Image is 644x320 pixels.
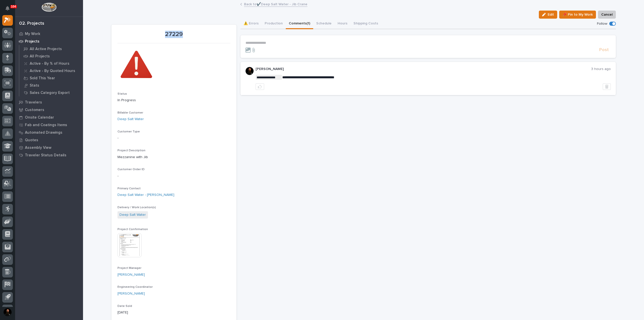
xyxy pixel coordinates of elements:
span: Project Description [117,149,145,152]
span: Customer Type [117,130,140,133]
a: Traveler Status Details [15,151,83,159]
p: Sales Category Export [30,91,70,95]
a: [PERSON_NAME] [117,291,145,296]
p: Mezzanine with Jib [117,155,230,160]
a: Deep Salt Water [117,117,144,122]
a: Travelers [15,98,83,106]
div: Notifications104 [6,6,13,14]
a: [PERSON_NAME] [117,272,145,277]
p: 27229 [117,31,230,38]
p: Active - By Quoted Hours [30,69,75,73]
button: Edit [539,11,557,19]
p: Active - By % of Hours [30,61,69,66]
p: All Projects [30,54,50,59]
button: Post [597,47,611,53]
p: 3 hours ago [591,67,611,71]
button: Delete post [603,83,611,90]
a: Deep Salt Water [119,212,146,218]
a: Sold This Year [19,75,83,82]
span: Delivery / Work Location(s) [117,206,156,209]
a: Projects [15,38,83,45]
a: All Projects [19,53,83,60]
img: cugfoD2A--qLiRfoXxggXACLDGawCpbh4v0DtonBuqs [117,46,155,84]
button: ⚠️ Errors [240,19,262,29]
button: users-avatar [2,307,13,317]
p: Sold This Year [30,76,55,81]
span: Billable Customer [117,111,143,114]
div: 02. Projects [19,21,44,26]
a: My Work [15,30,83,38]
p: [DATE] [117,310,230,315]
img: Workspace Logo [42,3,56,12]
a: Onsite Calendar [15,114,83,121]
p: Customers [25,108,44,112]
p: Automated Drawings [25,130,62,135]
button: Schedule [313,19,335,29]
a: All Active Projects [19,45,83,52]
button: Cancel [598,11,616,19]
p: - [117,135,230,141]
a: Back to✔️Deep Salt Water - Jib Crane [244,1,307,7]
span: Status [117,92,127,95]
a: Assembly View [15,144,83,151]
span: Cancel [601,12,613,18]
a: Stats [19,82,83,89]
span: Post [599,47,609,53]
button: Production [262,19,286,29]
span: 📌 Pin to My Work [562,12,593,18]
p: Quotes [25,138,38,143]
span: Project Confirmation [117,228,148,231]
a: Automated Drawings [15,129,83,136]
span: Edit [548,12,554,17]
p: Follow [597,22,607,26]
span: Customer Order ID [117,168,145,171]
span: Primary Contact [117,187,141,190]
a: Fab and Coatings Items [15,121,83,129]
p: 104 [11,5,16,8]
a: Quotes [15,136,83,144]
span: Engineering Coordinator [117,286,153,289]
button: Notifications [2,3,13,14]
p: In Progress [117,98,230,103]
button: like this post [256,83,264,90]
a: Deep Salt Water - [PERSON_NAME] [117,192,174,198]
button: Hours [335,19,350,29]
button: Shipping Costs [350,19,381,29]
p: Fab and Coatings Items [25,123,67,127]
p: Projects [25,39,39,44]
span: Project Manager [117,267,141,270]
p: - [117,173,230,179]
button: Comments (1) [286,19,313,29]
a: Active - By % of Hours [19,60,83,67]
button: 📌 Pin to My Work [559,11,596,19]
p: [PERSON_NAME] [256,67,591,71]
span: Date Sold [117,305,132,308]
img: zmKUmRVDQjmBLfnAs97p [246,67,254,75]
p: Assembly View [25,146,51,150]
a: Customers [15,106,83,114]
p: Onsite Calendar [25,115,54,120]
p: Traveler Status Details [25,153,66,158]
p: All Active Projects [30,47,62,51]
p: Stats [30,83,39,88]
a: Sales Category Export [19,89,83,96]
p: Travelers [25,100,42,105]
a: Active - By Quoted Hours [19,67,83,74]
p: My Work [25,32,40,36]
